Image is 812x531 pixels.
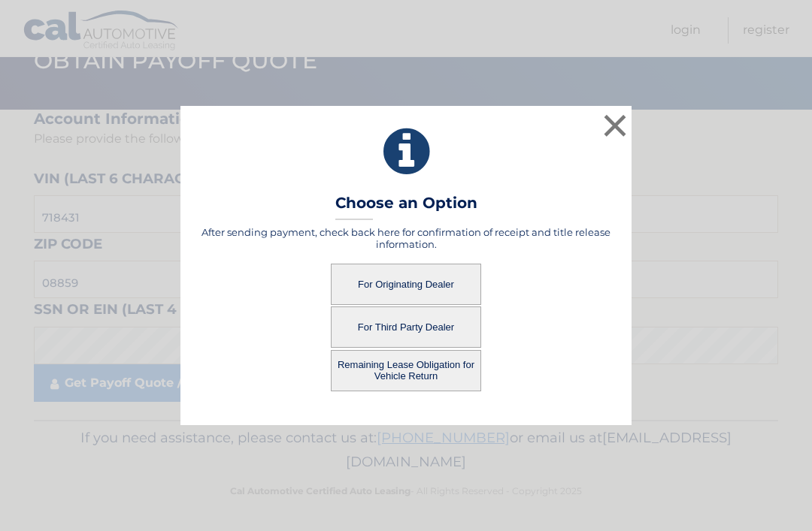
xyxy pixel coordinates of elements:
[600,110,630,140] button: ×
[199,226,613,250] h5: After sending payment, check back here for confirmation of receipt and title release information.
[331,350,481,391] button: Remaining Lease Obligation for Vehicle Return
[331,306,481,348] button: For Third Party Dealer
[331,264,481,305] button: For Originating Dealer
[335,194,477,220] h3: Choose an Option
